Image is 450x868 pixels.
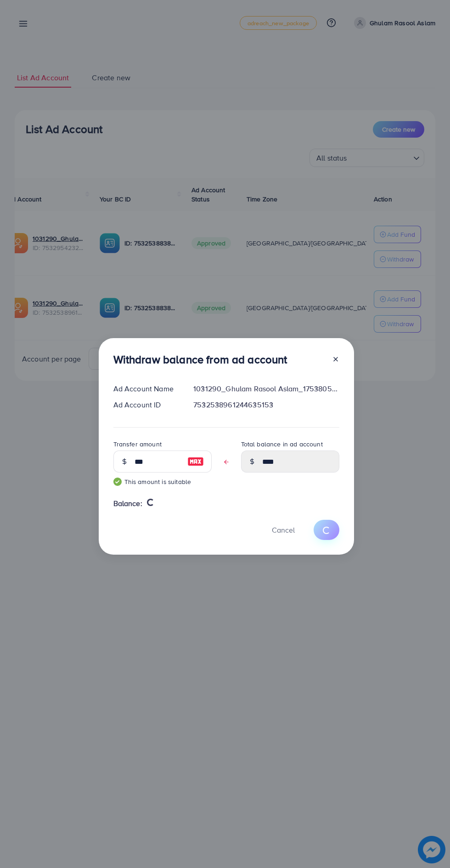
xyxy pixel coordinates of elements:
[187,456,204,467] img: image
[113,353,287,366] h3: Withdraw balance from ad account
[113,440,162,449] label: Transfer amount
[106,384,186,394] div: Ad Account Name
[241,440,323,449] label: Total balance in ad account
[186,384,346,394] div: 1031290_Ghulam Rasool Aslam_1753805901568
[113,477,212,486] small: This amount is suitable
[113,478,122,486] img: guide
[272,525,295,535] span: Cancel
[106,400,186,410] div: Ad Account ID
[260,520,306,540] button: Cancel
[186,400,346,410] div: 7532538961244635153
[113,498,142,509] span: Balance:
